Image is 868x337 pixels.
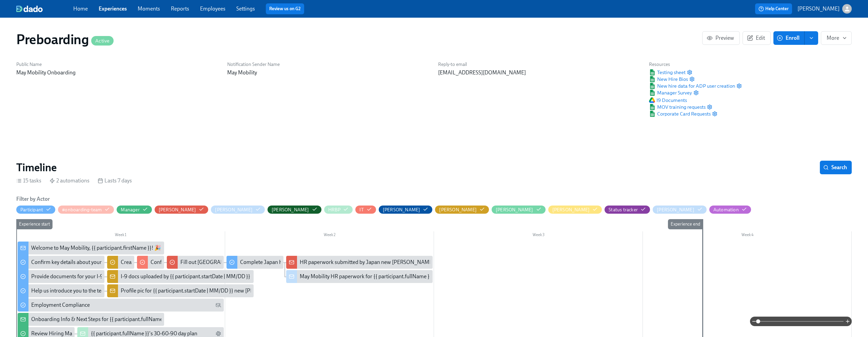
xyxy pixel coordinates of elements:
[16,69,219,76] p: May Mobility Onboarding
[708,35,734,41] span: Preview
[18,299,224,312] div: Employment Compliance
[649,69,656,75] img: Google Sheet
[438,69,641,76] p: [EMAIL_ADDRESS][DOMAIN_NAME]
[605,206,650,214] button: Status tracker
[16,231,225,240] div: Week 1
[286,270,433,283] div: May Mobility HR paperwork for {{ participant.fullName }} (starting {{ participant.startDate | MMM...
[713,207,739,213] div: Hide Automation
[548,206,602,214] button: [PERSON_NAME]
[649,104,656,110] img: Google Sheet
[649,83,735,89] a: Google SheetNew hire data for ADP user creation
[171,5,189,12] a: Reports
[379,206,433,214] button: [PERSON_NAME]
[328,207,341,213] div: Hide HRBP
[268,206,321,214] button: [PERSON_NAME]
[151,259,333,266] div: Confirm work email address for {{ participant.startDate | MM/DD }} new joiners
[58,206,114,214] button: #onboarding-team
[702,31,740,45] button: Preview
[797,4,852,14] button: [PERSON_NAME]
[99,5,127,12] a: Experiences
[16,5,73,12] a: dado
[435,206,489,214] button: [PERSON_NAME]
[609,207,638,213] div: Hide Status tracker
[743,31,771,45] button: Edit
[797,5,840,13] p: [PERSON_NAME]
[649,104,706,110] span: MOV training requests
[31,301,90,309] div: Employment Compliance
[98,177,132,184] div: Lasts 7 days
[643,231,852,240] div: Week 4
[62,207,102,213] div: Hide #onboarding-team
[434,231,643,240] div: Week 3
[778,35,800,41] span: Enroll
[16,31,114,48] h1: Preboarding
[31,273,130,280] div: Provide documents for your I-9 verification
[657,207,694,213] div: Hide Tomoko Iwai
[355,206,376,214] button: IT
[649,97,687,104] a: Google DriveI9 Documents
[16,61,219,68] h6: Public Name
[805,31,818,45] button: enroll
[117,206,152,214] button: Manager
[300,259,597,266] div: HR paperwork submitted by Japan new [PERSON_NAME] {{ participant.fullName }} (starting {{ partici...
[107,270,254,283] div: I-9 docs uploaded by {{ participant.startDate | MM/DD }} new [PERSON_NAME] {{ participant.fullNam...
[649,83,656,89] img: Google Sheet
[649,89,692,96] span: Manager Survey
[31,259,110,266] div: Confirm key details about yourself
[50,177,90,184] div: 2 automations
[649,111,656,117] img: Google Sheet
[755,3,792,14] button: Help Center
[215,207,253,213] div: Hide David Murphy
[159,207,196,213] div: Hide Amanda Krause
[18,270,104,283] div: Provide documents for your I-9 verification
[266,3,304,14] button: Review us on G2
[155,206,209,214] button: [PERSON_NAME]
[18,256,104,269] div: Confirm key details about yourself
[286,256,433,269] div: HR paperwork submitted by Japan new [PERSON_NAME] {{ participant.fullName }} (starting {{ partici...
[758,5,789,12] span: Help Center
[649,89,692,96] a: Google SheetManager Survey
[649,69,686,76] a: Google SheetTesting sheet
[73,5,88,12] a: Home
[709,206,751,214] button: Automation
[552,207,590,213] div: Hide Laura
[649,104,706,110] a: Google SheetMOV training requests
[18,313,164,326] div: Onboarding Info & Next Steps for {{ participant.fullName }}
[16,195,50,203] h6: Filter by Actor
[107,256,134,269] div: Create ADP profile for {{ participant.fullName }} (starting {{ participant.startDate | MM/DD }}
[272,207,309,213] div: Hide Derek Baker
[211,206,265,214] button: [PERSON_NAME]
[821,31,852,45] button: More
[180,259,352,266] div: Fill out [GEOGRAPHIC_DATA] HR paperwork for {{ participant.fullName }}
[649,76,656,82] img: Google Sheet
[200,5,225,12] a: Employees
[649,76,688,83] span: New Hire Bios
[240,259,313,266] div: Complete Japan HR paperwork
[748,35,765,41] span: Edit
[227,69,430,76] p: May Mobility
[324,206,353,214] button: HRBP
[31,287,109,295] div: Help us introduce you to the team
[269,5,301,12] a: Review us on G2
[137,256,164,269] div: Confirm work email address for {{ participant.startDate | MM/DD }} new joiners
[121,273,363,280] div: I-9 docs uploaded by {{ participant.startDate | MM/DD }} new [PERSON_NAME] {{ participant.fullNam...
[653,206,707,214] button: [PERSON_NAME]
[16,5,43,12] img: dado
[827,35,846,41] span: More
[216,302,221,308] svg: Personal Email
[820,161,852,174] button: Search
[496,207,533,213] div: Hide Lacey Heiss
[300,273,543,280] div: May Mobility HR paperwork for {{ participant.fullName }} (starting {{ participant.startDate | MMM...
[226,256,283,269] div: Complete Japan HR paperwork
[227,61,430,68] h6: Notification Sender Name
[20,207,43,213] div: Hide Participant
[438,61,641,68] h6: Reply-to email
[236,5,255,12] a: Settings
[492,206,546,214] button: [PERSON_NAME]
[138,5,160,12] a: Moments
[649,83,735,89] span: New hire data for ADP user creation
[121,207,139,213] div: Hide Manager
[31,244,161,252] div: Welcome to May Mobility, {{ participant.firstName }}! 🎉
[649,90,656,96] img: Google Sheet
